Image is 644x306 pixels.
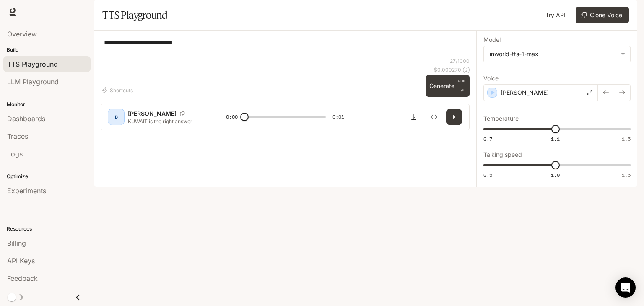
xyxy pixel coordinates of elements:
div: D [109,110,123,124]
p: Talking speed [483,152,522,158]
button: Download audio [405,109,422,125]
p: KUWAIT is the right answer [128,118,206,125]
span: 0.7 [483,135,492,143]
button: Clone Voice [576,7,629,23]
div: inworld-tts-1-max [484,46,630,62]
span: 0:00 [226,113,238,121]
p: CTRL + [458,78,466,88]
button: Shortcuts [101,83,136,97]
span: 0:01 [332,113,344,121]
h1: TTS Playground [102,7,167,23]
span: 1.1 [551,135,560,143]
button: Inspect [426,109,442,125]
p: $ 0.000270 [434,66,461,73]
button: GenerateCTRL +⏎ [426,75,470,97]
p: ⏎ [458,78,466,93]
p: Temperature [483,116,519,122]
p: Voice [483,75,499,81]
p: [PERSON_NAME] [128,109,177,118]
a: Try API [542,7,569,23]
div: inworld-tts-1-max [490,50,617,58]
span: 1.5 [622,171,631,179]
p: 27 / 1000 [450,57,470,65]
span: 0.5 [483,171,492,179]
span: 1.5 [622,135,631,143]
button: Copy Voice ID [177,111,188,116]
p: Model [483,37,501,43]
span: 1.0 [551,171,560,179]
div: Open Intercom Messenger [615,277,636,298]
p: [PERSON_NAME] [501,88,549,97]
